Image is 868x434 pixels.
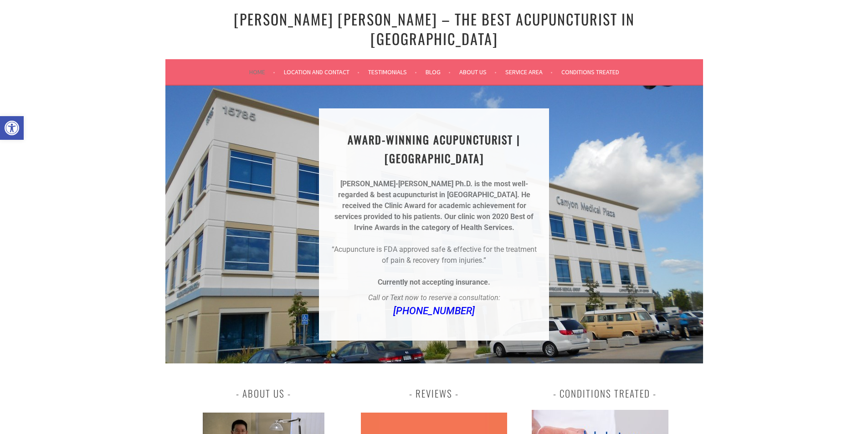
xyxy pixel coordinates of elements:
a: [PERSON_NAME] [PERSON_NAME] – The Best Acupuncturist In [GEOGRAPHIC_DATA] [234,8,635,49]
a: Testimonials [368,66,417,77]
em: Call or Text now to reserve a consultation: [368,293,500,302]
a: Location and Contact [284,66,360,77]
strong: [PERSON_NAME]-[PERSON_NAME] Ph.D. is the most well-regarded & best acupuncturist in [GEOGRAPHIC_D... [338,179,528,199]
a: Blog [426,66,451,77]
a: [PHONE_NUMBER] [393,305,475,317]
a: Home [249,66,275,77]
p: “Acupuncture is FDA approved safe & effective for the treatment of pain & recovery from injuries.” [330,244,538,266]
h1: AWARD-WINNING ACUPUNCTURIST | [GEOGRAPHIC_DATA] [330,130,538,168]
h3: About Us [190,385,337,402]
h3: Reviews [361,385,507,402]
a: About Us [459,66,497,77]
a: Service Area [505,66,553,77]
a: Conditions Treated [561,66,619,77]
h3: Conditions Treated [532,385,678,402]
strong: Currently not accepting insurance. [378,278,490,286]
